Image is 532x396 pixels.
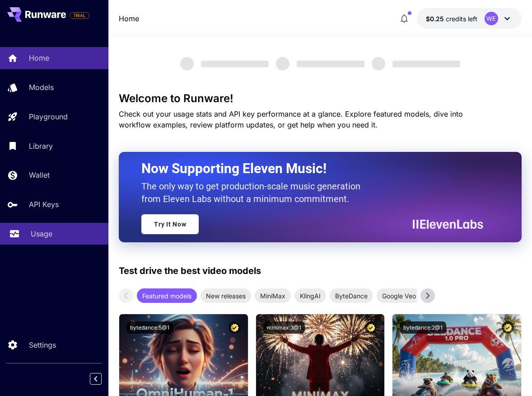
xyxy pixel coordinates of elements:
a: Home [119,13,139,24]
div: Collapse sidebar [97,371,108,387]
nav: breadcrumb [119,13,139,24]
div: ByteDance [330,288,373,303]
button: $0.2454WE [417,8,522,29]
p: Playground [29,111,68,122]
div: $0.2454 [426,14,477,24]
button: bytedance:5@1 [126,321,173,334]
div: Google Veo [377,288,421,303]
div: WE [485,12,498,25]
p: Usage [31,228,52,239]
button: Certified Model – Vetted for best performance and includes a commercial license. [229,321,241,334]
span: KlingAI [294,291,326,301]
p: Library [29,141,53,151]
div: Featured models [137,288,197,303]
button: Certified Model – Vetted for best performance and includes a commercial license. [365,321,377,334]
span: TRIAL [70,12,89,19]
p: Home [29,52,49,63]
h2: Now Supporting Eleven Music! [141,160,476,177]
span: Check out your usage stats and API key performance at a glance. Explore featured models, dive int... [119,109,463,129]
span: credits left [446,15,477,23]
div: MiniMax [255,288,291,303]
button: bytedance:2@1 [400,321,446,334]
p: Test drive the best video models [119,264,261,278]
p: API Keys [29,199,59,210]
div: New releases [201,288,251,303]
button: minimax:3@1 [263,321,305,334]
h3: Welcome to Runware! [119,92,521,105]
p: Settings [29,339,56,350]
span: Featured models [137,291,197,301]
div: KlingAI [294,288,326,303]
button: Collapse sidebar [90,373,102,385]
span: Google Veo [377,291,421,301]
p: Wallet [29,170,50,180]
a: Try It Now [141,214,199,234]
p: Models [29,82,54,93]
span: $0.25 [426,15,446,23]
span: Add your payment card to enable full platform functionality. [70,10,89,21]
span: ByteDance [330,291,373,301]
span: New releases [201,291,251,301]
p: The only way to get production-scale music generation from Eleven Labs without a minimum commitment. [141,180,367,205]
button: Certified Model – Vetted for best performance and includes a commercial license. [502,321,514,334]
span: MiniMax [255,291,291,301]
